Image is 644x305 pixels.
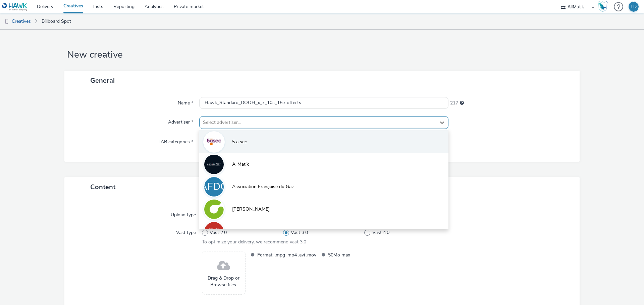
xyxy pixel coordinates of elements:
label: Name * [175,97,196,106]
label: Advertiser * [165,116,196,126]
img: AllMatik [204,155,224,174]
img: undefined Logo [2,3,28,11]
span: 217 [450,100,458,106]
div: AFDG [200,177,228,196]
span: Vast 3.0 [291,229,308,236]
img: 5 a sec [204,132,224,152]
img: Grotte Chauvet [204,222,224,241]
div: Maximum 255 characters [460,100,464,106]
img: dooh [3,18,10,25]
span: 5 a sec [232,139,247,145]
span: To optimize your delivery, we recommend vast 3.0 [202,239,306,245]
span: Drag & Drop or Browse files. [206,275,242,289]
img: Hawk Academy [598,1,608,12]
img: Gautier Meuble [204,200,224,219]
span: AllMatik [232,161,249,168]
label: IAB categories * [157,136,196,145]
label: Vast type [173,227,199,236]
span: Format: .mpg .mp4 .avi .mov [257,251,316,259]
h1: New creative [64,49,580,61]
span: Grotte Chauvet [232,228,264,235]
span: General [90,76,115,85]
span: Vast 4.0 [372,229,389,236]
a: Billboard Spot [38,13,74,29]
span: Vast 2.0 [210,229,227,236]
div: LD [631,2,637,12]
label: Upload type [168,209,199,218]
span: Association Française du Gaz [232,183,294,190]
a: Hawk Academy [598,1,610,12]
span: [PERSON_NAME] [232,206,270,213]
span: Content [90,182,115,192]
span: 50Mo max [328,251,387,259]
input: Name [199,97,448,109]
